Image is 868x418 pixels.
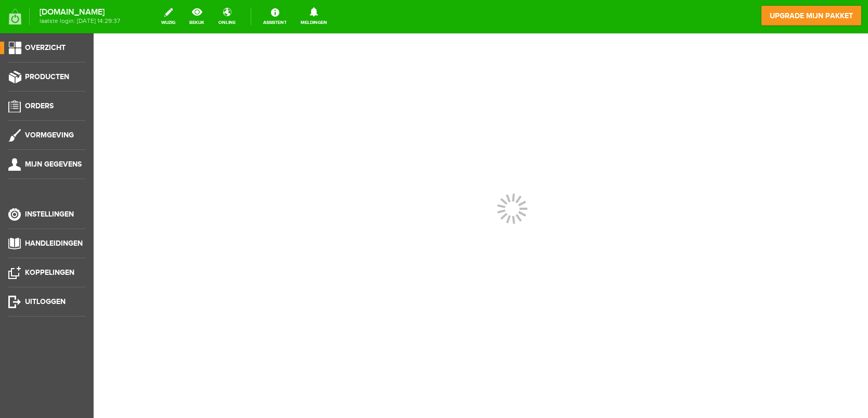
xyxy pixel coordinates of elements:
[183,5,211,28] a: bekijk
[761,5,862,26] a: upgrade mijn pakket
[294,5,333,28] a: Meldingen
[155,5,182,28] a: wijzig
[40,18,120,24] span: laatste login: [DATE] 14:29:37
[25,210,74,219] span: Instellingen
[25,72,69,81] span: Producten
[257,5,293,28] a: Assistent
[25,239,83,248] span: Handleidingen
[40,9,120,15] strong: [DOMAIN_NAME]
[25,43,66,52] span: Overzicht
[25,160,82,169] span: Mijn gegevens
[25,268,74,277] span: Koppelingen
[25,131,74,140] span: Vormgeving
[212,5,242,28] a: online
[25,102,54,110] span: Orders
[25,297,66,306] span: Uitloggen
